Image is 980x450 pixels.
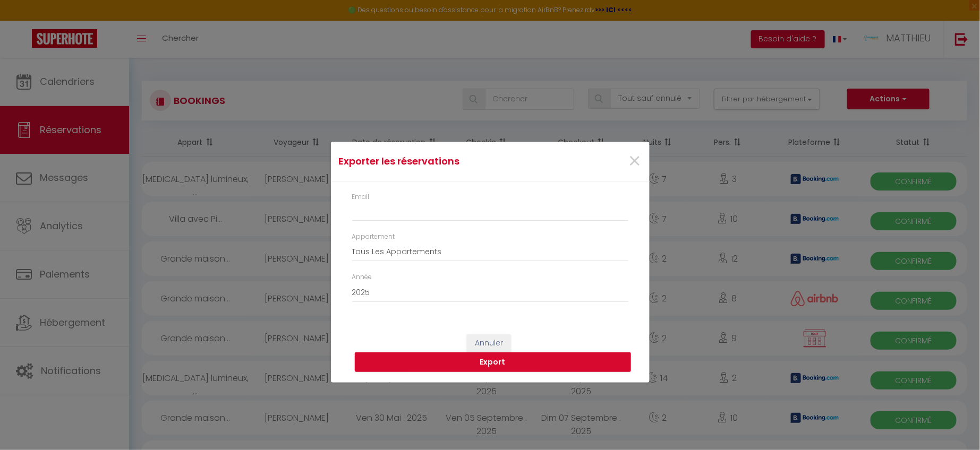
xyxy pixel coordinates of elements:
[352,192,370,202] label: Email
[352,232,395,242] label: Appartement
[467,334,511,352] button: Annuler
[628,150,642,173] button: Close
[339,154,536,169] h4: Exporter les réservations
[352,272,372,282] label: Année
[355,352,631,373] button: Export
[628,145,642,177] span: ×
